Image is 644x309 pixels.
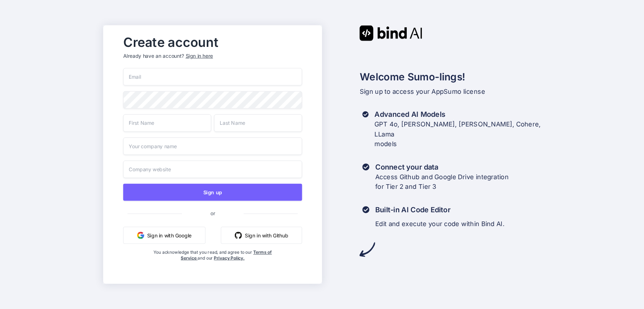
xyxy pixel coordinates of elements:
h3: Connect your data [375,162,509,172]
h3: Advanced AI Models [374,109,541,119]
div: Sign in here [185,52,213,59]
img: github [235,232,242,239]
input: Last Name [214,114,302,132]
button: Sign in with Github [221,227,302,244]
h2: Create account [123,37,302,48]
input: Company website [123,160,302,178]
input: First Name [123,114,211,132]
input: Email [123,68,302,85]
button: Sign up [123,184,302,201]
p: Access Github and Google Drive integration for Tier 2 and Tier 3 [375,172,509,192]
h2: Welcome Sumo-lings! [359,70,541,85]
h3: Built-in AI Code Editor [375,205,504,215]
p: Sign up to access your AppSumo license [359,87,541,97]
a: Privacy Policy. [214,255,244,261]
p: GPT 4o, [PERSON_NAME], [PERSON_NAME], Cohere, LLama models [374,119,541,149]
input: Your company name [123,137,302,155]
span: or [182,204,243,222]
p: Already have an account? [123,52,302,59]
img: google [137,232,144,239]
img: arrow [359,242,375,257]
img: Bind AI logo [359,25,422,41]
button: Sign in with Google [123,227,205,244]
p: Edit and execute your code within Bind AI. [375,219,504,229]
a: Terms of Service [181,250,272,260]
div: You acknowledge that you read, and agree to our and our [153,250,273,278]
